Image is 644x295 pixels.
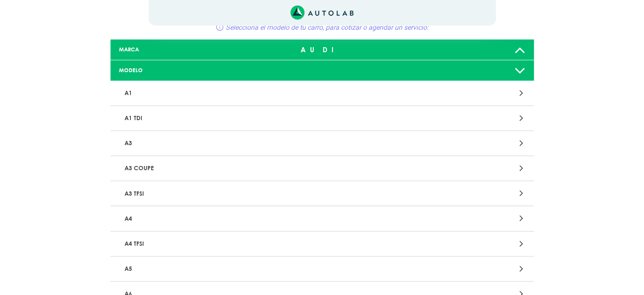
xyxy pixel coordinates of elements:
[121,211,385,226] p: A4
[121,85,385,101] p: A1
[113,66,252,74] div: MODELO
[121,185,385,201] p: A3 TFSI
[121,261,385,277] p: A5
[121,236,385,252] p: A4 TFSI
[111,60,534,81] a: MODELO
[121,160,385,176] p: A3 COUPE
[111,39,534,60] a: MARCA AUDI
[226,23,428,31] span: Selecciona el modelo de tu carro, para cotizar o agendar un servicio:
[113,45,252,53] div: MARCA
[290,8,354,16] a: Link al sitio de autolab
[252,41,392,58] div: AUDI
[121,135,385,151] p: A3
[121,110,385,126] p: A1 TDI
